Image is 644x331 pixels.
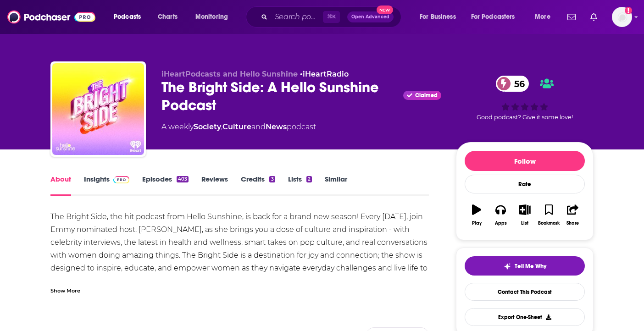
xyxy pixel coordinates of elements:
[465,256,585,276] button: tell me why sparkleTell Me Why
[377,6,393,14] span: New
[142,175,189,196] a: Episodes403
[288,175,312,196] a: Lists2
[513,199,537,232] button: List
[50,210,429,287] div: The Bright Side, the hit podcast from Hello Sunshine, is back for a brand new season! Every [DATE...
[505,76,529,92] span: 56
[351,15,389,19] span: Open Advanced
[325,175,347,196] a: Similar
[471,11,515,23] span: For Podcasters
[241,175,275,196] a: Credits3
[303,70,349,78] a: iHeartRadio
[465,199,489,232] button: Play
[504,263,511,270] img: tell me why sparkle
[251,122,266,131] span: and
[50,175,71,196] a: About
[612,7,632,27] button: Show profile menu
[528,10,562,24] button: open menu
[107,10,153,24] button: open menu
[347,11,394,22] button: Open AdvancedNew
[177,176,189,182] div: 403
[161,121,316,132] div: A weekly podcast
[255,6,410,28] div: Search podcasts, credits, & more...
[472,221,482,226] div: Play
[266,122,287,131] a: News
[114,11,141,23] span: Podcasts
[535,11,550,23] span: More
[221,122,222,131] span: ,
[521,221,528,226] div: List
[566,221,579,226] div: Share
[465,10,528,24] button: open menu
[113,176,129,183] img: Podchaser Pro
[152,10,183,24] a: Charts
[496,76,529,92] a: 56
[612,7,632,27] img: User Profile
[7,8,95,26] img: Podchaser - Follow, Share and Rate Podcasts
[415,93,438,98] span: Claimed
[465,175,585,193] div: Rate
[161,70,298,78] span: iHeartPodcasts and Hello Sunshine
[194,122,221,131] a: Society
[465,283,585,301] a: Contact This Podcast
[189,10,240,24] button: open menu
[587,9,601,25] a: Show notifications dropdown
[158,11,178,23] span: Charts
[222,122,251,131] a: Culture
[537,199,561,232] button: Bookmark
[201,175,228,196] a: Reviews
[420,11,456,23] span: For Business
[625,7,632,14] svg: Add a profile image
[271,10,323,24] input: Search podcasts, credits, & more...
[465,308,585,326] button: Export One-Sheet
[561,199,585,232] button: Share
[300,70,349,78] span: •
[564,9,579,25] a: Show notifications dropdown
[195,11,228,23] span: Monitoring
[515,263,546,270] span: Tell Me Why
[495,221,507,226] div: Apps
[465,151,585,171] button: Follow
[538,221,560,226] div: Bookmark
[306,176,312,182] div: 2
[456,70,594,127] div: 56Good podcast? Give it some love!
[477,114,573,121] span: Good podcast? Give it some love!
[413,10,467,24] button: open menu
[52,63,144,155] img: The Bright Side: A Hello Sunshine Podcast
[612,7,632,27] span: Logged in as AutumnKatie
[323,11,340,23] span: ⌘ K
[489,199,512,232] button: Apps
[84,175,129,196] a: InsightsPodchaser Pro
[269,176,275,182] div: 3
